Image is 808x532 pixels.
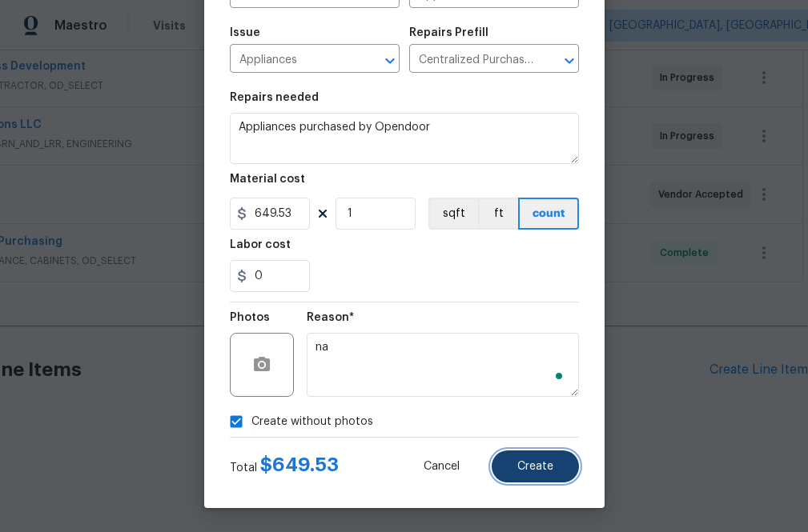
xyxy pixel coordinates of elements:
[409,27,488,38] h5: Repairs Prefill
[230,27,260,38] h5: Issue
[558,50,581,72] button: Open
[428,198,478,230] button: sqft
[398,450,485,482] button: Cancel
[307,312,354,323] h5: Reason*
[230,174,305,185] h5: Material cost
[307,333,579,397] textarea: To enrich screen reader interactions, please activate Accessibility in Grammarly extension settings
[230,312,270,323] h5: Photos
[230,92,319,103] h5: Repairs needed
[424,461,460,473] span: Cancel
[230,239,291,250] h5: Labor cost
[230,457,339,476] div: Total
[230,113,579,164] textarea: Appliances purchased by Opendoor
[379,50,401,72] button: Open
[518,198,579,230] button: count
[260,455,339,474] span: $ 649.53
[517,461,553,473] span: Create
[492,450,579,482] button: Create
[251,414,373,430] span: Create without photos
[478,198,518,230] button: ft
